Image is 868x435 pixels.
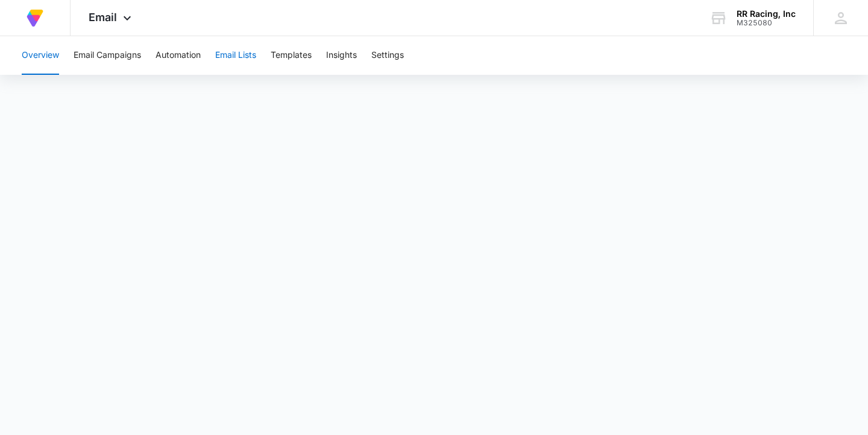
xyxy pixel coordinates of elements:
[74,36,141,75] button: Email Campaigns
[326,36,357,75] button: Insights
[271,36,312,75] button: Templates
[22,36,59,75] button: Overview
[371,36,404,75] button: Settings
[156,36,201,75] button: Automation
[89,11,117,24] span: Email
[737,19,796,27] div: account id
[215,36,256,75] button: Email Lists
[24,7,46,29] img: Volusion
[737,9,796,19] div: account name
